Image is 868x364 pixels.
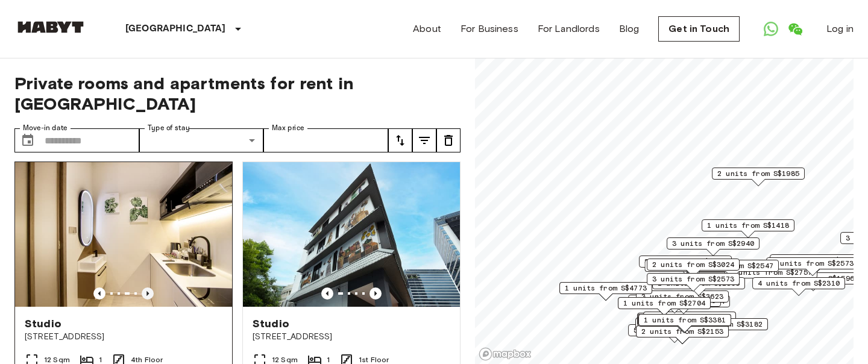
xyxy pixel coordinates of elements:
[637,314,730,333] div: Map marker
[461,22,518,36] a: For Business
[148,123,190,133] label: Type of stay
[652,259,734,270] span: 2 units from S$3024
[647,259,740,277] div: Map marker
[702,219,794,238] div: Map marker
[637,295,730,314] div: Map marker
[618,297,711,316] div: Map marker
[652,274,734,284] span: 3 units from S$2573
[538,22,600,36] a: For Landlords
[686,260,779,278] div: Map marker
[413,22,441,36] a: About
[658,16,740,42] a: Get in Touch
[16,128,40,152] button: Choose date
[772,258,854,269] span: 1 units from S$2573
[623,298,705,309] span: 1 units from S$2704
[638,314,731,333] div: Map marker
[634,325,715,336] span: 5 units from S$1680
[23,123,68,133] label: Move-in date
[142,287,154,300] button: Previous image
[652,277,745,296] div: Map marker
[253,331,450,343] span: [STREET_ADDRESS]
[766,257,859,276] div: Map marker
[412,128,436,152] button: tune
[15,162,232,307] img: Marketing picture of unit SG-01-110-033-001
[717,168,799,179] span: 2 units from S$1985
[25,316,61,331] span: Studio
[783,17,807,41] a: Open WeChat
[628,324,721,343] div: Map marker
[636,290,729,309] div: Map marker
[826,22,854,36] a: Log in
[125,22,226,36] p: [GEOGRAPHIC_DATA]
[770,254,863,273] div: Map marker
[644,315,726,325] span: 1 units from S$3381
[635,318,728,336] div: Map marker
[272,123,304,133] label: Max price
[636,325,729,344] div: Map marker
[643,312,736,330] div: Map marker
[707,220,789,231] span: 1 units from S$1418
[667,237,759,256] div: Map marker
[370,287,382,300] button: Previous image
[619,22,640,36] a: Blog
[675,318,768,337] div: Map marker
[243,162,460,307] img: Marketing picture of unit SG-01-110-044_001
[93,287,105,300] button: Previous image
[712,168,805,186] div: Map marker
[752,277,845,296] div: Map marker
[644,256,726,267] span: 3 units from S$1985
[672,238,754,249] span: 3 units from S$2940
[14,73,461,114] span: Private rooms and apartments for rent in [GEOGRAPHIC_DATA]
[644,260,741,278] div: Map marker
[775,255,857,266] span: 3 units from S$1480
[321,287,333,300] button: Previous image
[758,278,840,289] span: 4 units from S$2310
[253,316,289,331] span: Studio
[388,128,412,152] button: tune
[759,17,783,41] a: Open WhatsApp
[681,319,763,330] span: 1 units from S$3182
[14,21,87,33] img: Habyt
[565,283,647,293] span: 1 units from S$4773
[436,128,461,152] button: tune
[479,347,532,361] a: Mapbox logo
[647,273,740,292] div: Map marker
[641,291,723,302] span: 3 units from S$3623
[559,282,652,301] div: Map marker
[638,315,731,333] div: Map marker
[25,331,222,343] span: [STREET_ADDRESS]
[691,260,773,271] span: 1 units from S$2547
[639,256,732,274] div: Map marker
[649,312,731,323] span: 5 units from S$1838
